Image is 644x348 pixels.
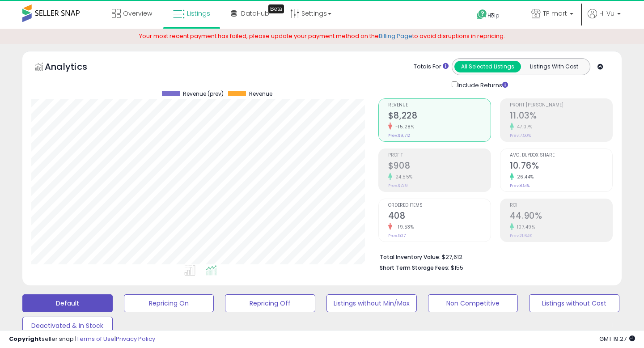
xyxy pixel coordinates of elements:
[414,63,449,71] div: Totals For
[445,80,519,90] div: Include Returns
[510,233,532,238] small: Prev: 21.64%
[187,9,210,18] span: Listings
[543,9,567,18] span: TP mart
[510,110,612,123] h2: 11.03%
[388,211,491,223] h2: 408
[428,294,518,312] button: Non Competitive
[521,61,587,72] button: Listings With Cost
[380,251,606,262] li: $27,612
[476,9,487,20] i: Get Help
[510,133,531,138] small: Prev: 7.50%
[451,263,463,272] span: $155
[123,9,152,18] span: Overview
[510,211,612,223] h2: 44.90%
[588,9,621,29] a: Hi Vu
[392,123,415,130] small: -15.28%
[9,335,42,343] strong: Copyright
[599,9,614,18] span: Hi Vu
[388,103,491,108] span: Revenue
[9,335,155,344] div: seller snap | |
[388,203,491,208] span: Ordered Items
[510,153,612,158] span: Avg. Buybox Share
[454,61,521,72] button: All Selected Listings
[22,317,113,335] button: Deactivated & In Stock
[380,253,441,261] b: Total Inventory Value:
[380,264,449,272] b: Short Term Storage Fees:
[470,2,517,29] a: Help
[392,174,413,180] small: 24.55%
[268,4,284,13] div: Tooltip anchor
[392,224,414,230] small: -19.53%
[388,183,408,188] small: Prev: $729
[124,294,214,312] button: Repricing On
[487,12,500,19] span: Help
[510,103,612,108] span: Profit [PERSON_NAME]
[514,174,534,180] small: 26.44%
[510,203,612,208] span: ROI
[183,91,224,97] span: Revenue (prev)
[510,161,612,173] h2: 10.76%
[529,294,619,312] button: Listings without Cost
[139,32,505,40] span: Your most recent payment has failed, please update your payment method on the to avoid disruption...
[388,110,491,123] h2: $8,228
[388,161,491,173] h2: $908
[241,9,269,18] span: DataHub
[388,133,410,138] small: Prev: $9,712
[326,294,417,312] button: Listings without Min/Max
[388,233,406,238] small: Prev: 507
[22,294,113,312] button: Default
[379,32,412,40] a: Billing Page
[388,153,491,158] span: Profit
[76,335,114,343] a: Terms of Use
[45,60,105,75] h5: Analytics
[510,183,530,188] small: Prev: 8.51%
[116,335,155,343] a: Privacy Policy
[514,123,533,130] small: 47.07%
[249,91,272,97] span: Revenue
[599,335,635,343] span: 2025-10-13 19:27 GMT
[225,294,315,312] button: Repricing Off
[514,224,535,230] small: 107.49%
